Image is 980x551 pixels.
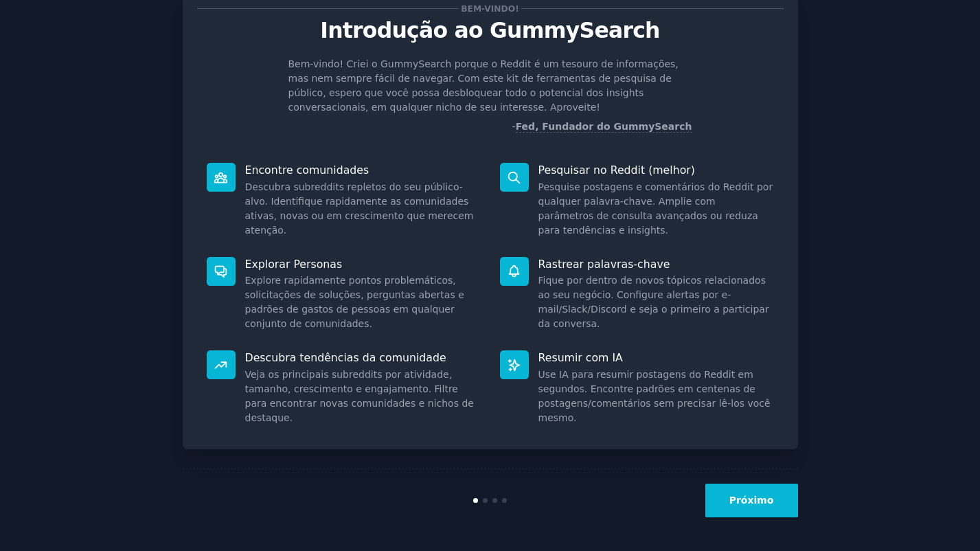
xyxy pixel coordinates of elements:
font: Resumir com IA [538,351,623,364]
font: Bem-vindo! [461,4,519,14]
font: Fique por dentro de novos tópicos relacionados ao seu negócio. Configure alertas por e-mail/Slack... [538,275,769,329]
font: Encontre comunidades [245,164,369,177]
font: Pesquise postagens e comentários do Reddit por qualquer palavra-chave. Amplie com parâmetros de c... [538,181,773,236]
font: Introdução ao GummySearch [320,18,659,43]
font: Descubra tendências da comunidade [245,351,446,364]
font: Use IA para resumir postagens do Reddit em segundos. Encontre padrões em centenas de postagens/co... [538,369,771,423]
font: Descubra subreddits repletos do seu público-alvo. Identifique rapidamente as comunidades ativas, ... [245,181,474,236]
font: - [512,121,516,132]
font: Pesquisar no Reddit (melhor) [538,164,695,177]
font: Rastrear palavras-chave [538,258,670,271]
a: Fed, Fundador do GummySearch [516,121,692,133]
font: Explore rapidamente pontos problemáticos, solicitações de soluções, perguntas abertas e padrões d... [245,275,464,329]
font: Explorar Personas [245,258,343,271]
font: Bem-vindo! Criei o GummySearch porque o Reddit é um tesouro de informações, mas nem sempre fácil ... [288,58,679,113]
font: Próximo [729,495,774,506]
button: Próximo [705,484,798,517]
font: Veja os principais subreddits por atividade, tamanho, crescimento e engajamento. Filtre para enco... [245,369,474,423]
